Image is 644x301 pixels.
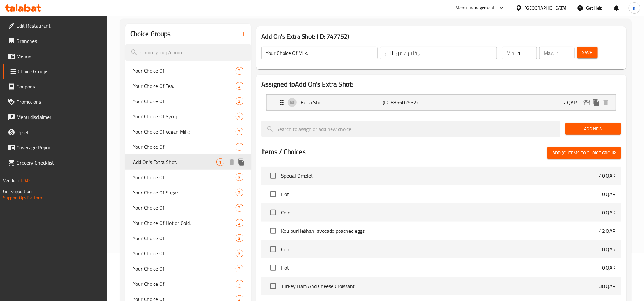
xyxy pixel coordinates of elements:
div: Choices [236,250,243,257]
span: 3 [236,251,243,257]
a: Edit Restaurant [3,18,107,33]
span: Select choice [266,187,280,201]
span: 1 [217,159,224,165]
div: Choices [236,82,243,90]
div: Your Choice Of:3 [125,261,251,276]
button: edit [582,98,592,107]
span: Special Omelet [281,172,599,180]
span: 3 [236,266,243,272]
span: Upsell [17,128,102,136]
div: Your Choice Of:3 [125,170,251,185]
p: 0 QAR [602,264,616,272]
p: Max: [544,49,554,57]
span: Choice Groups [18,68,102,75]
div: Choices [236,67,243,75]
span: Version: [3,176,19,185]
a: Upsell [3,125,107,140]
span: Add (0) items to choice group [552,149,616,157]
span: Add New [571,125,616,133]
div: Your Choice Of:3 [125,231,251,246]
span: Menu disclaimer [17,113,102,121]
span: 3 [236,144,243,150]
div: Choices [236,173,243,181]
div: Expand [267,95,616,110]
button: duplicate [592,98,601,107]
p: 0 QAR [602,209,616,216]
div: Choices [236,97,243,105]
div: Choices [236,204,243,212]
span: 2 [236,220,243,226]
p: (ID: 885602532) [383,99,437,106]
span: Your Choice Of: [133,250,236,257]
h2: Assigned to Add On's Extra Shot: [261,80,621,89]
div: Your Choice Of Syrup:4 [125,109,251,124]
input: search [261,121,560,137]
div: Choices [236,189,243,196]
p: Extra Shot [301,99,383,106]
span: Coverage Report [17,144,102,151]
span: Cold [281,209,602,216]
div: Choices [236,265,243,272]
span: Your Choice Of: [133,204,236,212]
span: Grocery Checklist [17,159,102,167]
p: 42 QAR [599,227,616,235]
h3: Add On's Extra Shot: (ID: 747752) [261,31,621,42]
span: 3 [236,281,243,287]
span: Menus [17,52,102,60]
span: Turkey Ham And Cheese Croissant [281,282,599,290]
p: Min: [506,49,515,57]
span: Your Choice Of: [133,280,236,288]
a: Coverage Report [3,140,107,155]
span: Cold [281,245,602,253]
span: Koulouri lebhan, avocado poached eggs [281,227,599,235]
span: n [633,4,636,11]
div: Your Choice Of Sugar:3 [125,185,251,200]
span: Hot [281,264,602,272]
a: Grocery Checklist [3,155,107,170]
div: [GEOGRAPHIC_DATA] [525,4,567,11]
a: Coupons [3,79,107,94]
span: 3 [236,83,243,89]
div: Your Choice Of:3 [125,139,251,154]
a: Menus [3,49,107,64]
span: 3 [236,190,243,196]
span: Edit Restaurant [17,22,102,29]
p: 40 QAR [599,172,616,180]
p: 0 QAR [602,245,616,253]
p: 38 QAR [599,282,616,290]
span: 4 [236,114,243,120]
h2: Items / Choices [261,147,306,157]
input: search [125,44,251,61]
span: 3 [236,205,243,211]
h2: Choice Groups [130,29,171,39]
div: Your Choice Of Tea:3 [125,78,251,94]
a: Support.OpsPlatform [3,193,44,202]
span: Coupons [17,83,102,90]
div: Your Choice Of Vegan Milk:3 [125,124,251,139]
div: Menu-management [456,4,495,12]
span: Your Choice Of: [133,234,236,242]
button: Add New [565,123,621,135]
a: Choice Groups [3,64,107,79]
span: Your Choice Of: [133,143,236,151]
span: Your Choice Of: [133,67,236,75]
div: Choices [236,219,243,227]
span: Select choice [266,169,280,182]
p: 0 QAR [602,190,616,198]
div: Your Choice Of Hot or Cold:2 [125,215,251,231]
div: Your Choice Of:3 [125,276,251,291]
span: Select choice [266,206,280,219]
span: 1.0.0 [20,176,30,185]
div: Your Choice Of:3 [125,200,251,215]
span: Select choice [266,261,280,274]
span: Save [582,49,593,56]
button: delete [227,157,236,167]
button: Save [577,47,598,58]
span: Select choice [266,279,280,293]
span: 2 [236,98,243,104]
div: Choices [236,128,243,135]
li: Expand [261,92,621,113]
p: 7 QAR [563,99,582,106]
span: Select choice [266,224,280,238]
span: Your Choice Of: [133,173,236,181]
